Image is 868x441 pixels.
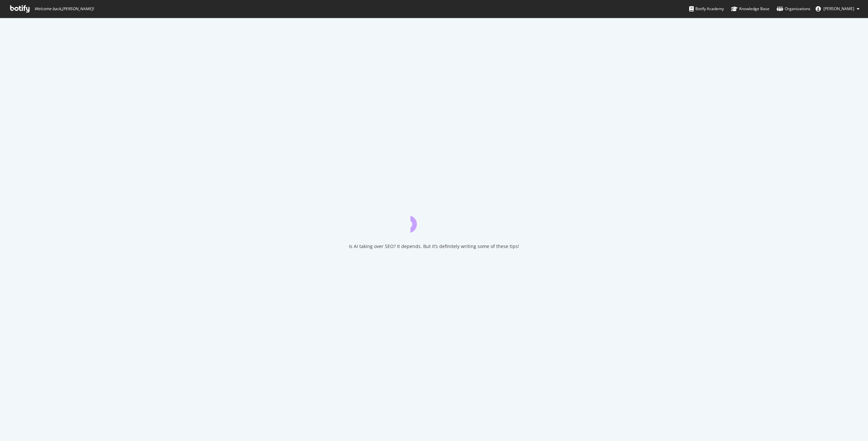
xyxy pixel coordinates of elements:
[34,6,94,11] span: Welcome back, [PERSON_NAME] !
[823,6,854,11] span: Juan Batres
[731,6,769,12] div: Knowledge Base
[810,4,865,14] button: [PERSON_NAME]
[410,209,458,233] div: animation
[349,243,519,250] div: Is AI taking over SEO? It depends. But it’s definitely writing some of these tips!
[777,6,810,12] div: Organizations
[689,6,724,12] div: Botify Academy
